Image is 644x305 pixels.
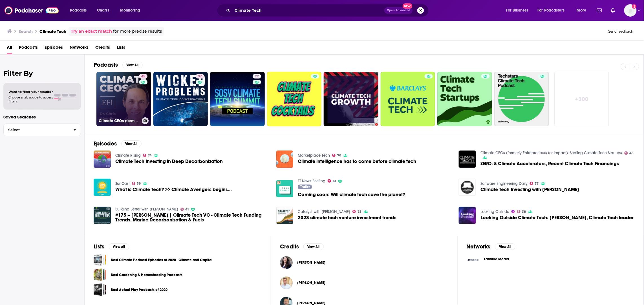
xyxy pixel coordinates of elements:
a: Looking Outside Climate Tech: Elena Doms, Climate Tech leader [480,215,634,220]
a: Lists [117,43,125,54]
span: 91 [333,180,336,183]
a: 2023 climate tech venture investment trends [276,207,294,224]
a: Climate Tech Investing in Deep Decarbonization [115,159,223,164]
span: Coming soon: Will climate tech save the planet? [298,192,405,197]
span: ZERO: 8 Climate Accelerators, Recent Climate Tech Financings [480,161,619,166]
button: open menu [502,6,535,15]
a: Catalyst with Shayle Kann [298,209,350,214]
a: Looking Outside Climate Tech: Elena Doms, Climate Tech leader [459,207,476,224]
a: 45Climate CEOs (formerly Entrepreneurs for Impact): Scaling Climate Tech Startups [96,72,151,126]
a: 2023 climate tech venture investment trends [298,215,396,220]
span: Select [4,128,69,132]
a: Marketplace Tech [298,153,330,158]
a: Software Engineering Daily [480,181,528,186]
a: Best Gardening & Homesteading Podcasts [94,268,106,281]
img: Climate intelligence has to come before climate tech [276,151,294,168]
span: Trailer [300,185,310,189]
a: Climate CEOs (formerly Entrepreneurs for Impact): Scaling Climate Tech Startups [480,151,622,155]
span: For Business [506,6,528,14]
a: ListsView All [94,243,129,250]
button: Send feedback [607,29,635,34]
a: FT News Briefing [298,179,325,183]
a: Credits [95,43,110,54]
button: View All [122,62,143,68]
span: Logged in as LindaBurns [624,4,637,17]
a: 58 [132,182,141,185]
a: Best Climate Podcast Episodes of 2020 - Climate and Capital [111,257,212,263]
span: [PERSON_NAME] [297,281,325,285]
button: Gabriel KraGabriel Kra [280,274,448,292]
a: 45 [625,151,634,155]
a: CreditsView All [280,243,324,250]
a: NetworksView All [467,243,515,250]
h2: Filter By [3,69,81,77]
h2: Podcasts [94,61,118,68]
a: Show notifications dropdown [595,6,604,15]
a: Climate Tech Investing in Deep Decarbonization [94,151,111,168]
span: [PERSON_NAME] [297,260,325,265]
a: What is Climate Tech? >> Climate Avengers begins… [115,187,232,192]
a: Best Climate Podcast Episodes of 2020 - Climate and Capital [94,254,106,266]
a: Climate Tech Investing with Tom Biegala [459,179,476,196]
span: 78 [337,154,341,157]
img: Latitude Media logo [467,254,480,266]
a: Latitude Media logoLatitude Media [467,254,635,266]
p: Saved Searches [3,114,81,120]
button: Candice AmmoriCandice Ammori [280,254,448,272]
span: 74 [148,154,152,157]
svg: Add a profile image [632,4,637,9]
span: 75 [358,210,361,213]
a: Podcasts [19,43,38,54]
span: 77 [535,182,539,185]
h3: Climate CEOs (formerly Entrepreneurs for Impact): Scaling Climate Tech Startups [99,118,140,123]
a: SunCast [115,181,130,186]
span: #175 – [PERSON_NAME] | Climate Tech VC - Climate Tech Funding Trends, Marine Decarbonization & Fuels [115,213,270,222]
span: 45 [630,152,634,154]
a: Gabriel Kra [297,281,325,285]
img: What is Climate Tech? >> Climate Avengers begins… [94,179,111,196]
span: Climate intelligence has to come before climate tech [298,159,416,164]
span: Want to filter your results? [8,90,53,94]
a: 22 [253,74,261,79]
a: 37 [196,74,204,79]
h2: Credits [280,243,299,250]
a: 91 [328,179,336,183]
button: Show profile menu [624,4,637,17]
h3: Search [19,29,33,34]
span: 22 [255,74,259,79]
a: +300 [555,72,609,126]
a: 77 [530,182,539,185]
a: 74 [143,154,152,157]
img: #175 – Grace Donnelly | Climate Tech VC - Climate Tech Funding Trends, Marine Decarbonization & F... [94,207,111,224]
button: open menu [66,6,94,15]
span: 41 [185,208,189,211]
div: Search podcasts, credits, & more... [222,4,434,17]
a: #175 – Grace Donnelly | Climate Tech VC - Climate Tech Funding Trends, Marine Decarbonization & F... [115,213,270,222]
a: 37 [153,72,208,126]
img: ZERO: 8 Climate Accelerators, Recent Climate Tech Financings [459,151,476,168]
button: View All [109,243,129,250]
span: 37 [198,74,202,79]
a: Climate Rising [115,153,141,158]
span: Climate Tech Investing with [PERSON_NAME] [480,187,579,192]
img: Candice Ammori [280,256,293,269]
a: 75 [352,210,361,213]
span: Charts [97,6,109,14]
span: Networks [70,43,89,54]
a: Gabriel Kra [280,277,293,289]
span: Looking Outside Climate Tech: [PERSON_NAME], Climate Tech leader [480,215,634,220]
a: EpisodesView All [94,140,142,147]
span: 38 [522,210,526,213]
img: Podchaser - Follow, Share and Rate Podcasts [5,5,59,16]
a: Building Better with Brandon Bartneck [115,207,178,212]
button: open menu [534,6,573,15]
span: Best Actual Play Podcasts of 2020! [94,283,106,296]
a: Coming soon: Will climate tech save the planet? [276,180,294,197]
